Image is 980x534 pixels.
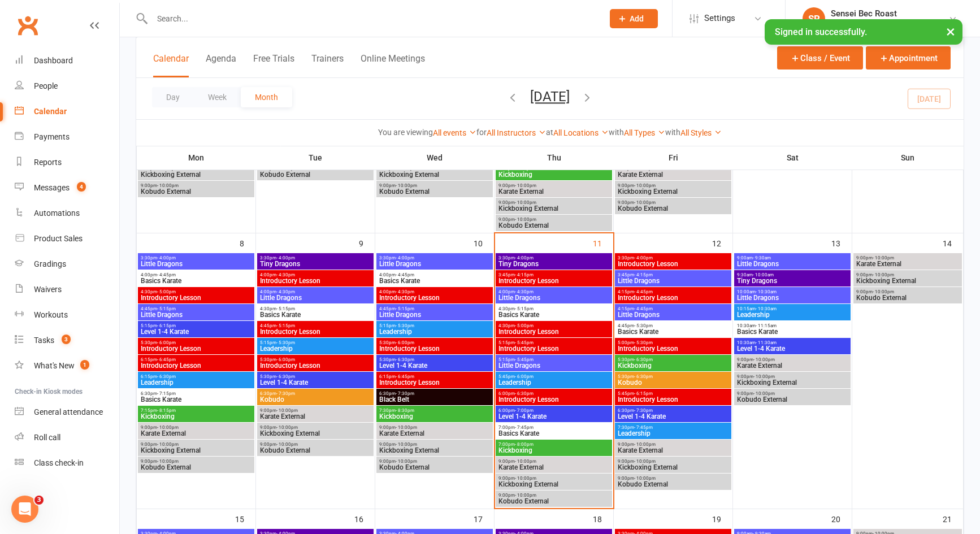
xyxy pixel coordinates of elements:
div: Automations [34,209,80,218]
span: Little Dragons [736,294,848,301]
a: Class kiosk mode [15,450,119,476]
span: Basics Karate [617,328,729,335]
span: Introductory Lesson [140,294,252,301]
span: 5:30pm [259,357,371,362]
span: 3 [62,335,71,344]
span: 9:30am [736,272,848,277]
span: Basics Karate [736,328,848,335]
span: Kobudo External [856,294,960,301]
a: Messages 4 [15,175,119,201]
span: - 10:00pm [753,391,775,396]
span: 9:00pm [379,425,491,430]
span: - 4:00pm [276,255,295,261]
span: - 4:00pm [634,255,653,261]
span: Introductory Lesson [259,328,371,335]
span: Basics Karate [498,311,610,318]
span: 10:15am [736,306,848,311]
div: People [34,81,58,90]
div: 9 [359,233,375,252]
div: 14 [943,233,963,252]
a: General attendance kiosk mode [15,400,119,425]
span: - 5:30pm [634,323,653,328]
span: Little Dragons [140,261,252,267]
span: 9:00pm [736,357,848,362]
span: 6:15pm [379,374,491,379]
span: 5:45pm [498,374,610,379]
th: Sun [852,146,964,170]
span: Leadership [498,379,610,386]
a: Workouts [15,302,119,328]
span: Introductory Lesson [259,277,371,284]
span: 4:00pm [259,272,371,277]
span: - 5:15pm [276,306,295,311]
a: All Styles [680,128,722,137]
span: - 4:30pm [515,289,534,294]
span: 9:00pm [498,183,610,188]
span: 6:30pm [379,391,491,396]
span: Kickboxing [498,171,610,178]
a: Tasks 3 [15,328,119,353]
span: - 10:00am [753,272,774,277]
span: Introductory Lesson [379,294,491,301]
a: Roll call [15,425,119,450]
span: 5:00pm [617,340,729,345]
span: Kickboxing External [379,171,491,178]
span: - 5:30pm [396,323,414,328]
button: Class / Event [777,46,863,70]
span: - 4:00pm [157,255,176,261]
span: - 5:00pm [157,289,176,294]
div: 11 [593,233,613,252]
span: Karate External [498,188,610,195]
span: - 4:30pm [396,289,414,294]
span: - 9:30am [753,255,771,261]
div: Waivers [34,285,62,294]
span: 9:00pm [379,183,491,188]
button: Calendar [153,53,189,77]
span: - 4:00pm [396,255,414,261]
div: Workouts [34,310,68,319]
span: Little Dragons [736,261,848,267]
span: 9:00pm [617,183,729,188]
span: 6:30pm [140,391,252,396]
span: 3:30pm [259,255,371,261]
input: Search... [149,11,595,27]
span: - 6:30pm [515,391,534,396]
span: 5:30pm [379,340,491,345]
a: All events [433,128,476,137]
span: Basics Karate [140,277,252,284]
button: Week [194,87,241,107]
div: 12 [712,233,732,252]
span: Level 1-4 Karate [617,413,729,420]
span: 4:30pm [140,289,252,294]
span: Little Dragons [379,261,491,267]
span: - 6:00pm [396,340,414,345]
span: Introductory Lesson [140,362,252,369]
span: - 5:45pm [515,357,534,362]
span: 9:00pm [856,289,960,294]
a: Payments [15,124,119,150]
span: 4 [77,182,86,192]
button: Online Meetings [361,53,425,77]
span: 6:30pm [259,391,371,396]
span: - 10:00pm [276,408,298,413]
span: 4:45pm [617,323,729,328]
span: - 8:15pm [157,408,176,413]
span: 7:15pm [140,408,252,413]
span: 4:15pm [617,306,729,311]
span: 4:00pm [498,289,610,294]
span: Tiny Dragons [736,277,848,284]
div: 10 [474,233,494,252]
button: Free Trials [253,53,294,77]
span: - 6:30pm [276,374,295,379]
div: Roll call [34,433,60,442]
span: - 10:00pm [515,200,536,205]
div: Class check-in [34,458,84,467]
a: Reports [15,150,119,175]
span: Leadership [140,379,252,386]
span: Kobudo External [617,205,729,212]
span: 9:00pm [856,272,960,277]
span: 5:15pm [259,340,371,345]
span: Little Dragons [379,311,491,318]
button: Add [610,9,658,28]
span: Introductory Lesson [617,261,729,267]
